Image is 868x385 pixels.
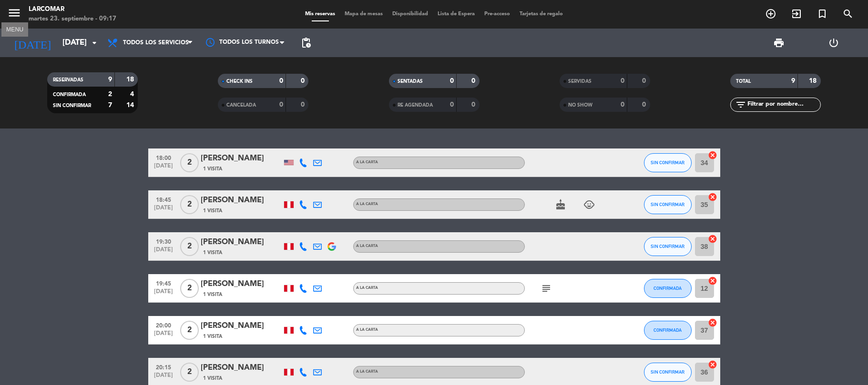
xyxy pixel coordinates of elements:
span: 1 Visita [203,249,222,257]
span: Mis reservas [300,11,340,17]
strong: 0 [301,101,306,108]
span: CHECK INS [226,79,253,84]
span: RESERVADAS [53,78,83,82]
i: cancel [708,234,717,244]
span: 2 [180,153,199,172]
strong: 0 [621,78,624,84]
span: Pre-acceso [480,11,515,17]
span: CONFIRMADA [654,286,682,291]
i: exit_to_app [791,8,802,20]
i: [DATE] [7,32,58,53]
span: SERVIDAS [568,79,592,84]
span: A la carta [356,370,378,374]
span: A la carta [356,244,378,248]
span: SIN CONFIRMAR [651,160,684,165]
i: cake [555,199,566,210]
strong: 0 [642,101,648,108]
i: cancel [708,360,717,369]
span: 1 Visita [203,375,222,382]
strong: 4 [130,91,136,98]
span: [DATE] [152,330,175,341]
div: [PERSON_NAME] [201,362,282,374]
span: [DATE] [152,288,175,299]
strong: 9 [791,78,795,84]
div: [PERSON_NAME] [201,278,282,290]
i: power_settings_new [828,37,839,49]
span: NO SHOW [568,103,592,108]
button: CONFIRMADA [644,279,692,298]
span: [DATE] [152,205,175,216]
span: 1 Visita [203,165,222,173]
i: menu [7,6,21,20]
span: pending_actions [300,37,312,49]
button: SIN CONFIRMAR [644,363,692,382]
span: 1 Visita [203,291,222,298]
span: SIN CONFIRMAR [651,244,684,249]
strong: 0 [642,78,648,84]
span: SIN CONFIRMAR [53,103,91,108]
span: A la carta [356,286,378,290]
strong: 2 [108,91,112,98]
strong: 0 [279,101,283,108]
span: print [773,37,785,49]
i: cancel [708,318,717,327]
span: SENTADAS [398,79,423,84]
span: 1 Visita [203,207,222,215]
div: martes 23. septiembre - 09:17 [29,14,116,24]
strong: 0 [450,78,454,84]
strong: 0 [279,78,283,84]
i: filter_list [735,99,746,110]
i: turned_in_not [817,8,828,20]
span: Lista de Espera [433,11,480,17]
span: 2 [180,195,199,214]
span: CANCELADA [226,103,256,108]
strong: 14 [126,102,136,109]
button: CONFIRMADA [644,321,692,340]
span: Tarjetas de regalo [515,11,568,17]
strong: 18 [809,78,818,84]
strong: 0 [301,78,306,84]
i: arrow_drop_down [89,37,100,49]
span: SIN CONFIRMAR [651,369,684,375]
span: CONFIRMADA [654,327,682,333]
span: [DATE] [152,163,175,174]
span: 1 Visita [203,333,222,340]
span: 2 [180,363,199,382]
span: Mapa de mesas [340,11,388,17]
strong: 0 [471,101,477,108]
span: 2 [180,321,199,340]
span: SIN CONFIRMAR [651,202,684,207]
strong: 9 [108,76,112,83]
strong: 18 [126,76,136,83]
span: A la carta [356,160,378,164]
i: cancel [708,276,717,286]
span: 19:45 [152,277,175,288]
button: menu [7,6,21,23]
i: add_circle_outline [765,8,776,20]
span: 18:00 [152,152,175,163]
span: 2 [180,237,199,256]
button: SIN CONFIRMAR [644,237,692,256]
span: Disponibilidad [388,11,433,17]
div: MENU [1,25,28,33]
div: [PERSON_NAME] [201,320,282,332]
button: SIN CONFIRMAR [644,153,692,172]
strong: 0 [471,78,477,84]
div: LOG OUT [807,29,861,57]
div: [PERSON_NAME] [201,194,282,207]
span: RE AGENDADA [398,103,433,108]
i: cancel [708,192,717,202]
span: Todos los servicios [123,39,189,46]
span: 20:15 [152,361,175,372]
span: 18:45 [152,194,175,205]
i: child_care [583,199,595,210]
strong: 0 [621,101,624,108]
span: [DATE] [152,372,175,383]
div: [PERSON_NAME] [201,236,282,248]
span: A la carta [356,328,378,332]
span: 19:30 [152,236,175,247]
span: 2 [180,279,199,298]
span: CONFIRMADA [53,92,86,97]
strong: 7 [108,102,112,109]
span: 20:00 [152,319,175,330]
